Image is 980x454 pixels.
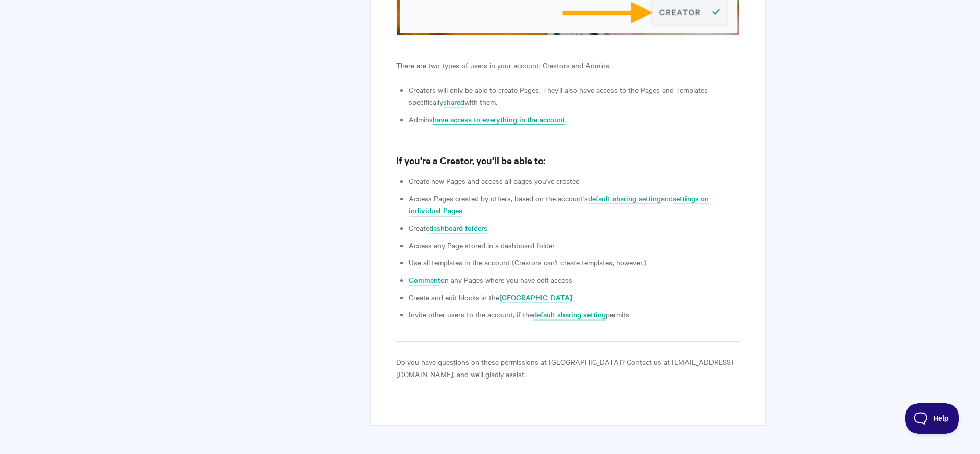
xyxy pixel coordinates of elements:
a: have access to everything in the account [433,114,565,125]
a: dashboard folders [429,223,487,234]
p: Do you have questions on these permissions at [GEOGRAPHIC_DATA]? Contact us at [EMAIL_ADDRESS][DO... [396,356,740,380]
li: on any Pages where you have edit access [409,274,740,286]
li: Admins . [409,113,740,125]
li: Invite other users to the account, if the permits [409,308,740,321]
h3: If you're a Creator, you'll be able to: [396,153,740,168]
li: Creators will only be able to create Pages. They'll also have access to the Pages and Templates s... [409,84,740,108]
li: Create and edit blocks in the [409,291,740,303]
li: Use all templates in the account (Creators can't create templates, however.) [409,256,740,269]
a: Comment [409,275,440,286]
a: [GEOGRAPHIC_DATA] [499,292,572,303]
a: default sharing setting [588,193,661,204]
li: Access any Page stored in a dashboard folder [409,239,740,251]
li: Create [409,222,740,234]
p: There are two types of users in your account: Creators and Admins. [396,59,740,71]
li: Access Pages created by others, based on the account's and [409,192,740,217]
iframe: Toggle Customer Support [905,403,960,434]
a: shared [443,97,464,108]
a: default sharing setting [533,309,606,321]
li: Create new Pages and access all pages you've created [409,175,740,187]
